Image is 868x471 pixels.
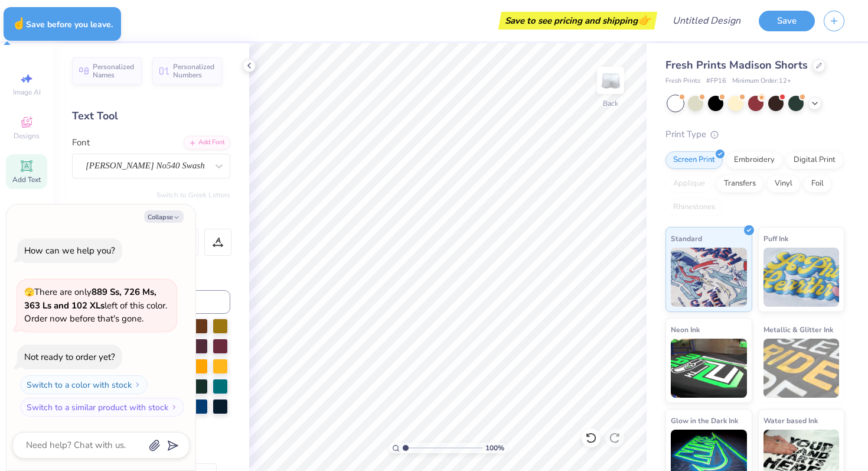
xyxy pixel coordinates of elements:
label: Font [72,136,90,150]
img: Standard [671,248,747,307]
span: Neon Ink [671,323,700,336]
span: 👉 [638,13,651,27]
img: Metallic & Glitter Ink [763,339,840,398]
div: Not ready to order yet? [24,351,115,363]
div: Digital Print [786,151,843,169]
span: Designs [14,131,40,141]
span: 🫣 [24,287,34,298]
button: Switch to a color with stock [20,375,148,394]
button: Switch to a similar product with stock [20,398,184,417]
div: Add Font [184,136,230,150]
span: # FP16 [706,76,726,86]
img: Puff Ink [763,248,840,307]
button: Collapse [144,210,184,223]
input: Untitled Design [663,9,750,33]
div: Rhinestones [665,199,723,216]
div: Transfers [716,175,763,193]
div: Back [603,98,618,109]
img: Neon Ink [671,339,747,398]
div: Foil [804,175,831,193]
img: Switch to a similar product with stock [171,404,178,411]
span: Minimum Order: 12 + [732,76,791,86]
span: Fresh Prints [665,76,700,86]
div: Save to see pricing and shipping [501,12,654,30]
span: Water based Ink [763,414,818,427]
img: Back [599,69,622,92]
div: Print Type [665,128,844,141]
span: Personalized Names [93,63,135,79]
button: Save [759,11,815,31]
span: Standard [671,232,702,245]
span: Metallic & Glitter Ink [763,323,833,336]
button: Switch to Greek Letters [156,190,230,200]
div: Embroidery [726,151,782,169]
div: Screen Print [665,151,723,169]
span: Personalized Numbers [173,63,215,79]
span: Add Text [12,175,41,184]
strong: 889 Ss, 726 Ms, 363 Ls and 102 XLs [24,286,156,311]
span: 100 % [485,443,504,453]
span: Puff Ink [763,232,788,245]
span: Fresh Prints Madison Shorts [665,58,808,72]
div: Vinyl [767,175,800,193]
img: Switch to a color with stock [134,381,141,388]
div: Text Tool [72,108,230,124]
div: How can we help you? [24,245,115,256]
span: Glow in the Dark Ink [671,414,738,427]
div: Applique [665,175,713,193]
span: There are only left of this color. Order now before that's gone. [24,286,167,324]
span: Image AI [13,87,41,97]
